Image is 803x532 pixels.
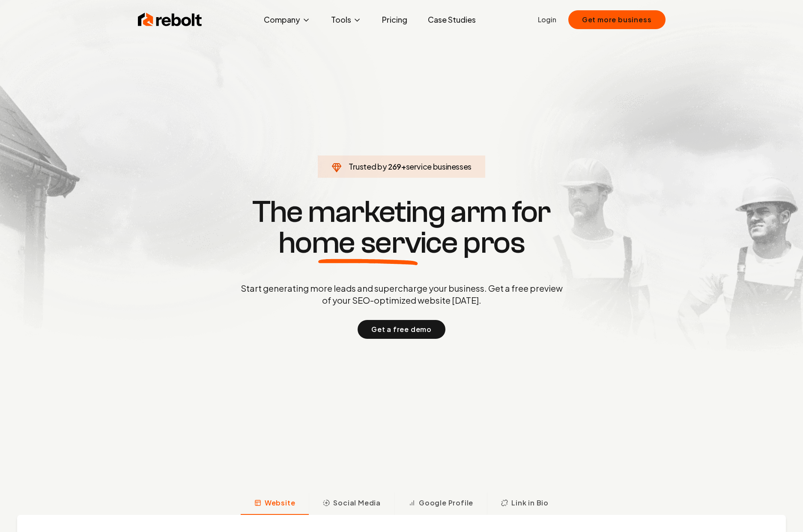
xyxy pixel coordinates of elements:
span: Google Profile [419,498,473,508]
span: + [401,161,406,171]
a: Pricing [375,11,414,28]
button: Social Media [309,493,394,515]
h1: The marketing arm for pros [196,197,607,258]
span: home service [278,227,458,258]
a: Login [538,15,556,25]
img: Rebolt Logo [138,11,202,28]
button: Get a free demo [358,320,445,339]
button: Get more business [568,10,666,29]
button: Company [257,11,317,28]
span: Social Media [333,498,381,508]
button: Link in Bio [487,493,562,515]
span: Trusted by [349,161,387,171]
button: Website [241,493,309,515]
span: service businesses [406,161,472,171]
span: Website [265,498,296,508]
p: Start generating more leads and supercharge your business. Get a free preview of your SEO-optimiz... [239,282,564,306]
span: Link in Bio [511,498,549,508]
a: Case Studies [421,11,483,28]
button: Tools [324,11,368,28]
button: Google Profile [394,493,487,515]
span: 269 [388,161,401,173]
